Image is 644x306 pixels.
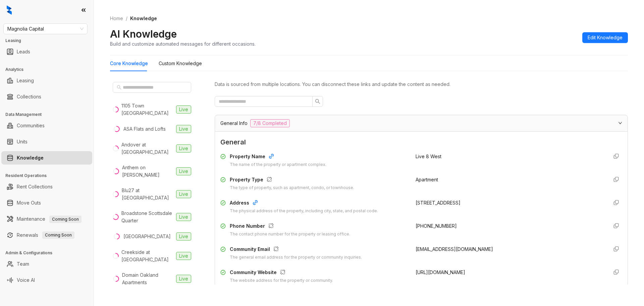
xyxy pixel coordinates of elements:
div: The general email address for the property or community inquiries. [230,254,362,261]
span: Live [176,190,191,198]
span: Live 8 West [416,154,441,159]
span: Edit Knowledge [588,34,623,41]
div: Property Name [230,153,326,162]
span: search [117,85,121,90]
img: logo [7,5,12,15]
span: Live [176,105,191,114]
button: Edit Knowledge [582,32,628,43]
div: Domain Oakland Apartments [122,271,173,286]
a: Rent Collections [17,180,53,193]
h2: AI Knowledge [110,28,177,40]
div: The contact phone number for the property or leasing office. [230,231,350,237]
div: Andover at [GEOGRAPHIC_DATA] [121,141,173,156]
a: Knowledge [17,151,44,165]
span: 7/8 Completed [250,119,290,127]
div: The physical address of the property, including city, state, and postal code. [230,208,378,214]
div: [GEOGRAPHIC_DATA] [123,233,171,240]
span: Magnolia Capital [7,24,84,34]
span: Coming Soon [42,231,74,239]
a: RenewalsComing Soon [17,228,74,242]
div: 1105 Town [GEOGRAPHIC_DATA] [121,102,173,117]
div: ASA Flats and Lofts [123,125,166,133]
span: General Info [220,120,248,127]
div: Data is sourced from multiple locations. You can disconnect these links and update the content as... [215,81,628,88]
div: Custom Knowledge [159,60,202,67]
li: Move Outs [1,196,92,210]
a: Communities [17,119,45,132]
div: The website address for the property or community. [230,277,333,284]
span: [EMAIL_ADDRESS][DOMAIN_NAME] [416,246,493,252]
span: Live [176,125,191,133]
li: Renewals [1,228,92,242]
li: Units [1,135,92,148]
li: Leasing [1,74,92,87]
div: The name of the property or apartment complex. [230,162,326,168]
a: Leads [17,45,30,58]
div: Community Email [230,246,362,254]
h3: Leasing [5,38,94,44]
span: Coming Soon [49,216,82,223]
div: Property Type [230,176,354,185]
li: Rent Collections [1,180,92,193]
span: expanded [618,121,622,125]
a: Home [109,15,124,22]
span: Knowledge [130,15,157,21]
span: Live [176,252,191,260]
span: Live [176,275,191,283]
a: Leasing [17,74,34,87]
span: [PHONE_NUMBER] [416,223,457,229]
li: Voice AI [1,273,92,287]
div: Blu27 at [GEOGRAPHIC_DATA] [122,187,173,202]
span: Apartment [416,177,438,182]
li: Leads [1,45,92,58]
div: [STREET_ADDRESS] [416,199,603,207]
a: Voice AI [17,273,35,287]
li: Knowledge [1,151,92,165]
a: Move Outs [17,196,41,210]
a: Team [17,257,29,271]
div: Anthem on [PERSON_NAME] [122,164,173,179]
h3: Admin & Configurations [5,250,94,256]
div: Build and customize automated messages for different occasions. [110,40,256,47]
div: Broadstone Scottsdale Quarter [121,210,173,224]
span: Live [176,232,191,241]
div: General Info7/8 Completed [215,115,628,131]
div: Phone Number [230,222,350,231]
span: [URL][DOMAIN_NAME] [416,269,465,275]
span: Live [176,167,191,175]
div: Address [230,199,378,208]
li: / [126,15,127,22]
h3: Resident Operations [5,173,94,179]
a: Units [17,135,28,148]
div: Creekside at [GEOGRAPHIC_DATA] [121,249,173,263]
div: Core Knowledge [110,60,148,67]
div: Community Website [230,269,333,277]
li: Communities [1,119,92,132]
div: The type of property, such as apartment, condo, or townhouse. [230,185,354,191]
span: General [220,137,622,147]
a: Collections [17,90,41,103]
span: search [315,99,320,104]
li: Collections [1,90,92,103]
h3: Data Management [5,112,94,118]
li: Team [1,257,92,271]
h3: Analytics [5,67,94,73]
li: Maintenance [1,212,92,226]
span: Live [176,144,191,152]
span: Live [176,213,191,221]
